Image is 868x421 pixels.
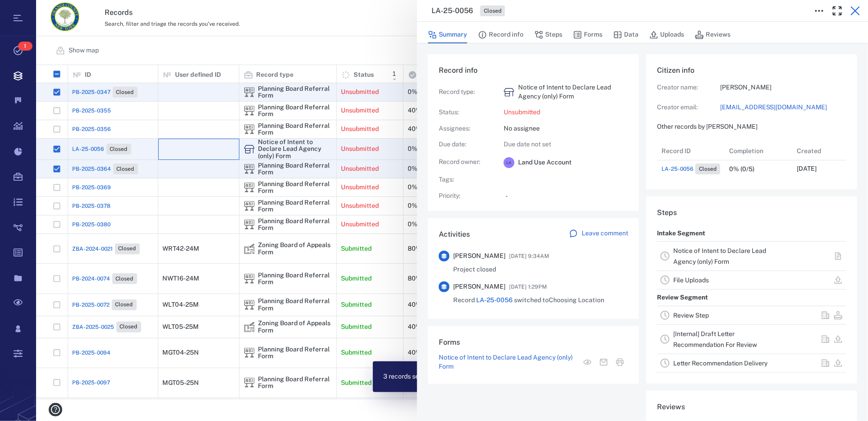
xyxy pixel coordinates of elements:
div: Record infoRecord type:Notice of Intent to Declare Lead Agency (only) FormStatus:UnsubmittedAssig... [428,54,639,218]
a: [Internal] Draft Letter Recommendation For Review [673,330,757,348]
span: [DATE] 9:34AM [509,251,549,262]
button: Steps [534,26,562,43]
p: Assignees : [439,124,493,133]
div: StepsIntake SegmentNotice of Intent to Declare Lead Agency (only) FormFile UploadsReview SegmentR... [646,196,857,391]
span: Help [20,6,39,14]
a: [EMAIL_ADDRESS][DOMAIN_NAME] [720,103,846,112]
span: [DATE] 1:29PM [509,281,547,292]
span: [PERSON_NAME] [453,252,505,261]
div: Citizen infoCreator name:[PERSON_NAME]Creator email:[EMAIL_ADDRESS][DOMAIN_NAME]Other records by ... [646,54,857,196]
span: Closed [482,7,503,15]
p: Leave comment [582,229,628,238]
p: Due date not set [504,140,628,149]
p: Due date : [439,140,493,149]
div: Notice of Intent to Declare Lead Agency (only) Form [504,87,514,98]
a: Notice of Intent to Declare Lead Agency (only) Form [439,353,579,371]
div: 0% (0/5) [729,166,754,173]
p: Creator email: [657,103,720,112]
p: Notice of Intent to Declare Lead Agency (only) Form [518,83,628,101]
button: Forms [573,26,602,43]
h6: Forms [439,337,628,348]
button: Print form [612,354,628,370]
a: Notice of Intent to Declare Lead Agency (only) Form [673,247,766,265]
p: [PERSON_NAME] [720,83,846,92]
span: Project closed [453,265,496,274]
button: Data [613,26,638,43]
div: L A [504,157,514,168]
button: View form in the step [579,354,596,370]
p: Tags : [439,175,493,184]
span: Closed [697,165,718,173]
p: Intake Segment [657,225,705,242]
a: Leave comment [569,229,628,240]
span: 1 [18,42,32,51]
p: Status : [439,108,493,117]
button: Summary [428,26,467,43]
h6: Activities [439,229,470,240]
p: Other records by [PERSON_NAME] [657,122,846,131]
button: Uploads [649,26,684,43]
a: File Uploads [673,276,709,284]
span: Choosing Location [549,296,604,304]
p: Creator name: [657,83,720,92]
span: [PERSON_NAME] [453,282,505,291]
p: Record owner : [439,158,493,167]
span: LA-25-0056 [661,165,693,173]
button: Toggle Fullscreen [828,2,846,20]
p: Unsubmitted [504,108,628,117]
div: FormsNotice of Intent to Declare Lead Agency (only) FormView form in the stepMail formPrint form [428,326,639,391]
p: Record type : [439,88,493,97]
div: Record ID [661,138,691,164]
a: Review Step [673,312,709,319]
h6: Citizen info [657,65,846,76]
p: [DATE] [797,164,817,173]
button: Mail form [596,354,612,370]
span: Land Use Account [518,158,572,167]
button: Reviews [695,26,730,43]
p: No assignee [504,124,628,133]
button: Record info [478,26,524,43]
p: Review Segment [657,290,708,306]
a: Letter Recommendation Delivery [673,360,767,367]
h6: Record info [439,65,628,76]
div: Record ID [657,142,725,160]
p: - [505,192,628,201]
div: Created [797,138,821,164]
button: Toggle to Edit Boxes [810,2,828,20]
h3: LA-25-0056 [432,5,473,16]
div: Completion [725,142,792,160]
div: Completion [729,138,763,164]
a: LA-25-0056Closed [661,164,720,174]
h6: Steps [657,207,846,218]
span: Record switched to [453,296,604,305]
div: ActivitiesLeave comment[PERSON_NAME][DATE] 9:34AMProject closed[PERSON_NAME][DATE] 1:29PMRecord L... [428,218,639,326]
p: Priority : [439,192,493,201]
h6: Reviews [657,402,846,412]
button: Close [846,2,864,20]
a: LA-25-0056 [476,296,513,304]
div: Created [792,142,860,160]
